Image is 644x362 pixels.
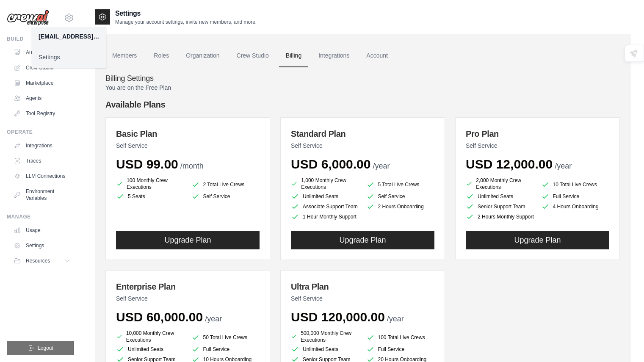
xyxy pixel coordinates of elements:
span: /year [373,162,390,170]
a: Automations [10,46,74,59]
li: Full Service [191,345,260,354]
li: 500,000 Monthly Crew Executions [291,330,359,343]
h3: Standard Plan [291,128,434,140]
button: Upgrade Plan [116,231,260,249]
li: 2 Hours Onboarding [366,202,435,211]
li: 50 Total Live Crews [191,332,260,343]
a: Billing [279,44,308,67]
li: Unlimited Seats [466,192,534,201]
li: 4 Hours Onboarding [541,202,610,211]
span: Resources [26,257,50,264]
button: Logout [7,341,74,355]
p: Self Service [291,294,434,303]
li: Senior Support Team [466,202,534,211]
a: Environment Variables [10,185,74,205]
a: Integrations [10,139,74,152]
span: /year [387,315,404,323]
li: Unlimited Seats [291,345,359,354]
a: Usage [10,224,74,237]
li: 2 Hours Monthly Support [466,213,534,221]
a: Marketplace [10,76,74,90]
button: Upgrade Plan [291,231,434,249]
a: Settings [10,239,74,252]
li: 2 Total Live Crews [191,179,260,191]
span: Logout [38,345,53,351]
p: Self Service [116,294,260,303]
p: Manage your account settings, invite new members, and more. [115,19,257,25]
li: 1,000 Monthly Crew Executions [291,177,359,191]
iframe: Chat Widget [602,321,644,362]
a: Crew Studio [10,61,74,75]
div: Build [7,36,74,42]
li: Self Service [191,192,260,201]
li: Unlimited Seats [291,192,359,201]
span: USD 6,000.00 [291,157,370,171]
h3: Ultra Plan [291,281,434,293]
li: 10,000 Monthly Crew Executions [116,330,185,343]
p: Self Service [116,141,260,150]
h3: Pro Plan [466,128,609,140]
a: Tool Registry [10,107,74,120]
li: Full Service [366,345,435,354]
h3: Enterprise Plan [116,281,260,293]
span: /year [205,315,222,323]
div: [EMAIL_ADDRESS][DOMAIN_NAME] [39,32,100,41]
a: Settings [32,50,106,65]
button: Resources [10,254,74,268]
h4: Billing Settings [105,74,620,83]
li: Self Service [366,192,435,201]
a: Roles [147,44,176,67]
li: 100 Total Live Crews [366,332,435,343]
p: Self Service [466,141,609,150]
li: 5 Total Live Crews [366,179,435,191]
li: 1 Hour Monthly Support [291,213,359,221]
span: /month [180,162,204,170]
a: Traces [10,154,74,168]
li: 2,000 Monthly Crew Executions [466,177,534,191]
a: LLM Connections [10,169,74,183]
h4: Available Plans [105,99,620,111]
a: Crew Studio [230,44,276,67]
h2: Settings [115,8,257,19]
h3: Basic Plan [116,128,260,140]
a: Agents [10,91,74,105]
span: USD 99.00 [116,157,178,171]
a: Account [359,44,395,67]
a: Integrations [312,44,356,67]
li: Unlimited Seats [116,345,185,354]
span: /year [555,162,572,170]
p: You are on the Free Plan [105,83,620,92]
div: Manage [7,213,74,220]
span: USD 12,000.00 [466,157,553,171]
div: Operate [7,129,74,135]
li: Associate Support Team [291,202,359,211]
button: Upgrade Plan [466,231,609,249]
p: Self Service [291,141,434,150]
li: Full Service [541,192,610,201]
li: 10 Total Live Crews [541,179,610,191]
span: USD 120,000.00 [291,310,385,324]
span: USD 60,000.00 [116,310,203,324]
a: Organization [179,44,226,67]
a: Members [105,44,144,67]
img: Logo [7,10,49,26]
li: 5 Seats [116,192,185,201]
li: 100 Monthly Crew Executions [116,177,185,191]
